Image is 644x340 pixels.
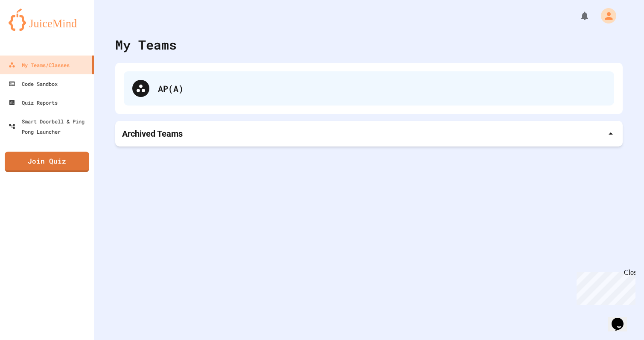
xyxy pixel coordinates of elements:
div: Quiz Reports [9,97,58,108]
p: Archived Teams [122,128,183,140]
div: My Notifications [564,9,592,23]
div: My Account [592,6,618,26]
div: AP(A) [124,71,614,106]
div: Chat with us now!Close [3,3,59,54]
div: My Teams/Classes [9,60,70,70]
a: Join Quiz [5,152,89,172]
iframe: chat widget [608,306,635,331]
div: My Teams [115,35,177,54]
img: logo-orange.svg [9,9,85,31]
div: AP(A) [158,82,606,95]
div: Smart Doorbell & Ping Pong Launcher [9,116,90,137]
div: Code Sandbox [9,79,58,89]
iframe: chat widget [573,269,635,305]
